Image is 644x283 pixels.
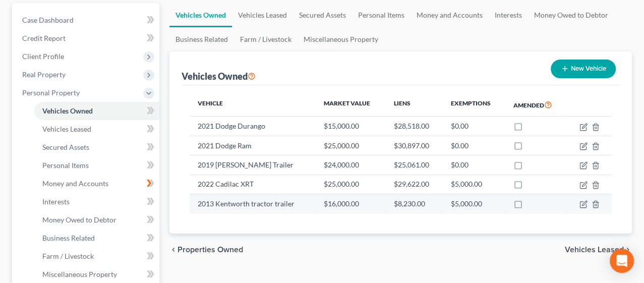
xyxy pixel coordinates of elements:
[14,29,159,47] a: Credit Report
[34,175,159,193] a: Money and Accounts
[42,125,91,133] span: Vehicles Leased
[385,93,443,117] th: Liens
[385,155,443,175] td: $25,061.00
[34,120,159,138] a: Vehicles Leased
[565,246,632,254] button: Vehicles Leased chevron_right
[14,11,159,29] a: Case Dashboard
[42,106,93,115] span: Vehicles Owned
[42,179,108,188] span: Money and Accounts
[443,155,505,175] td: $0.00
[443,93,505,117] th: Exemptions
[22,16,74,24] span: Case Dashboard
[190,194,316,213] td: 2013 Kentworth tractor trailer
[443,117,505,136] td: $0.00
[34,138,159,156] a: Secured Assets
[505,93,567,117] th: Amended
[169,246,178,254] i: chevron_left
[22,70,66,79] span: Real Property
[316,194,385,213] td: $16,000.00
[34,247,159,265] a: Farm / Livestock
[234,27,298,51] a: Farm / Livestock
[528,3,614,27] a: Money Owed to Debtor
[190,155,316,175] td: 2019 [PERSON_NAME] Trailer
[316,175,385,194] td: $25,000.00
[169,3,232,27] a: Vehicles Owned
[42,197,70,206] span: Interests
[42,161,89,169] span: Personal Items
[293,3,352,27] a: Secured Assets
[316,93,385,117] th: Market Value
[34,229,159,247] a: Business Related
[489,3,528,27] a: Interests
[316,136,385,155] td: $25,000.00
[169,246,243,254] button: chevron_left Properties Owned
[624,246,632,254] i: chevron_right
[34,211,159,229] a: Money Owed to Debtor
[190,175,316,194] td: 2022 Cadilac XRT
[34,193,159,211] a: Interests
[22,34,66,42] span: Credit Report
[385,136,443,155] td: $30,897.00
[443,175,505,194] td: $5,000.00
[298,27,384,51] a: Miscellaneous Property
[352,3,411,27] a: Personal Items
[385,175,443,194] td: $29,622.00
[551,60,616,78] button: New Vehicle
[411,3,489,27] a: Money and Accounts
[316,117,385,136] td: $15,000.00
[42,252,94,260] span: Farm / Livestock
[34,156,159,175] a: Personal Items
[169,27,234,51] a: Business Related
[34,102,159,120] a: Vehicles Owned
[610,249,634,273] div: Open Intercom Messenger
[42,234,95,242] span: Business Related
[385,117,443,136] td: $28,518.00
[190,117,316,136] td: 2021 Dodge Durango
[565,246,624,254] span: Vehicles Leased
[22,52,64,61] span: Client Profile
[190,136,316,155] td: 2021 Dodge Ram
[385,194,443,213] td: $8,230.00
[22,88,80,97] span: Personal Property
[443,194,505,213] td: $5,000.00
[182,70,256,82] div: Vehicles Owned
[232,3,293,27] a: Vehicles Leased
[42,215,116,224] span: Money Owed to Debtor
[42,270,117,278] span: Miscellaneous Property
[190,93,316,117] th: Vehicle
[178,246,243,254] span: Properties Owned
[316,155,385,175] td: $24,000.00
[443,136,505,155] td: $0.00
[42,143,89,151] span: Secured Assets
